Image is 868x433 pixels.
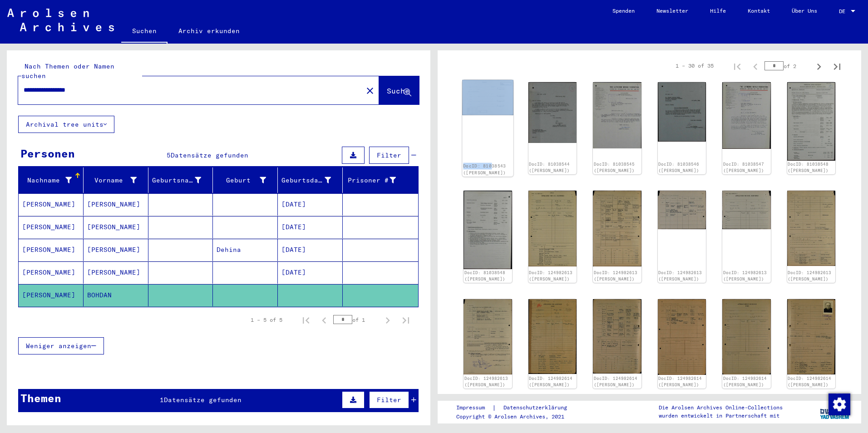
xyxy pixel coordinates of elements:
[164,396,242,404] span: Datensätze gefunden
[7,9,114,31] img: Arolsen_neg.svg
[148,167,213,193] mat-header-cell: Geburtsname
[26,342,91,350] span: Weniger anzeigen
[529,270,572,281] a: DocID: 124982613 ([PERSON_NAME])
[723,376,767,387] a: DocID: 124982614 ([PERSON_NAME])
[19,193,84,216] mat-cell: [PERSON_NAME]
[658,376,702,387] a: DocID: 124982614 ([PERSON_NAME])
[19,239,84,261] mat-cell: [PERSON_NAME]
[278,261,343,284] mat-cell: [DATE]
[593,82,641,148] img: 001.jpg
[84,261,148,284] mat-cell: [PERSON_NAME]
[87,173,148,187] div: Vorname
[217,176,266,185] div: Geburt‏
[315,311,333,329] button: Previous page
[20,390,61,406] div: Themen
[19,167,84,193] mat-header-cell: Nachname
[171,151,248,159] span: Datensätze gefunden
[213,239,278,261] mat-cell: Dehina
[496,403,578,413] a: Datenschutzerklärung
[764,62,810,70] div: of 2
[21,62,114,80] mat-label: Nach Themen oder Namen suchen
[593,191,641,266] img: 002.jpg
[84,239,148,261] mat-cell: [PERSON_NAME]
[722,82,771,149] img: 001.jpg
[278,193,343,216] mat-cell: [DATE]
[152,173,213,187] div: Geburtsname
[594,162,635,173] a: DocID: 81038545 ([PERSON_NAME])
[722,191,771,229] img: 004.jpg
[464,299,512,374] img: 006.jpg
[464,191,512,269] img: 002.jpg
[377,396,401,404] span: Filter
[19,216,84,238] mat-cell: [PERSON_NAME]
[168,20,251,42] a: Archiv erkunden
[333,315,379,324] div: of 1
[787,299,836,374] img: 005.jpg
[213,167,278,193] mat-header-cell: Geburt‏
[278,239,343,261] mat-cell: [DATE]
[365,85,375,96] mat-icon: close
[828,393,850,415] div: Zustimmung ändern
[828,57,846,75] button: Last page
[594,270,637,281] a: DocID: 124982613 ([PERSON_NAME])
[658,270,702,281] a: DocID: 124982613 ([PERSON_NAME])
[281,176,331,185] div: Geburtsdatum
[456,413,578,421] p: Copyright © Arolsen Archives, 2021
[659,412,783,420] p: wurden entwickelt in Partnerschaft mit
[152,176,202,185] div: Geburtsname
[346,176,396,185] div: Prisoner #
[20,145,75,162] div: Personen
[278,167,343,193] mat-header-cell: Geburtsdatum
[19,261,84,284] mat-cell: [PERSON_NAME]
[462,80,513,115] img: 001.jpg
[18,337,104,354] button: Weniger anzeigen
[658,82,706,142] img: 001.jpg
[463,163,506,175] a: DocID: 81038543 ([PERSON_NAME])
[346,173,407,187] div: Prisoner #
[788,270,831,281] a: DocID: 124982613 ([PERSON_NAME])
[728,57,746,75] button: First page
[84,167,148,193] mat-header-cell: Vorname
[658,299,706,375] img: 003.jpg
[121,20,168,44] a: Suchen
[377,151,401,159] span: Filter
[87,176,137,185] div: Vorname
[464,270,505,281] a: DocID: 81038548 ([PERSON_NAME])
[18,116,114,133] button: Archival tree units
[659,403,783,412] p: Die Arolsen Archives Online-Collections
[464,376,508,387] a: DocID: 124982613 ([PERSON_NAME])
[22,173,83,187] div: Nachname
[281,173,342,187] div: Geburtsdatum
[722,299,771,374] img: 004.jpg
[658,162,699,173] a: DocID: 81038546 ([PERSON_NAME])
[278,216,343,238] mat-cell: [DATE]
[456,403,492,413] a: Impressum
[528,191,577,266] img: 001.jpg
[529,162,570,173] a: DocID: 81038544 ([PERSON_NAME])
[746,57,764,75] button: Previous page
[723,270,767,281] a: DocID: 124982613 ([PERSON_NAME])
[369,147,409,164] button: Filter
[297,311,315,329] button: First page
[810,57,828,75] button: Next page
[723,162,764,173] a: DocID: 81038547 ([PERSON_NAME])
[167,151,171,159] span: 5
[160,396,164,404] span: 1
[839,8,849,15] span: DE
[84,284,148,306] mat-cell: BOHDAN
[379,311,397,329] button: Next page
[19,284,84,306] mat-cell: [PERSON_NAME]
[528,82,577,143] img: 001.jpg
[528,299,577,374] img: 001.jpg
[217,173,277,187] div: Geburt‏
[379,76,419,104] button: Suche
[658,191,706,229] img: 003.jpg
[251,316,282,324] div: 1 – 5 of 5
[369,391,409,408] button: Filter
[397,311,415,329] button: Last page
[343,167,418,193] mat-header-cell: Prisoner #
[84,216,148,238] mat-cell: [PERSON_NAME]
[361,81,379,99] button: Clear
[788,376,831,387] a: DocID: 124982614 ([PERSON_NAME])
[676,62,714,70] div: 1 – 30 of 35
